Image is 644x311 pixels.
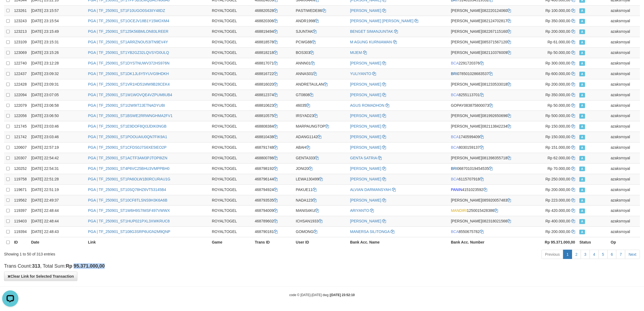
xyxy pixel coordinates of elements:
span: [PERSON_NAME] [451,114,482,118]
td: GT0808 [294,90,348,100]
a: PGA | TF_250901_ST4P6VC25BHU3VMPPBH0 [88,166,169,171]
span: Rp 300.000,00 [546,61,570,65]
span: Approved - Marked by azaksrroyal [579,167,585,171]
td: GOMONG [294,227,348,237]
td: 8550675782 [449,227,527,237]
td: 082220124060 [449,5,527,16]
a: M AGUNG KURNIAWAN [350,40,392,44]
td: [DATE] 22:57:19 [29,142,86,153]
td: [DATE] 23:12:28 [29,58,86,69]
td: [DATE] 22:54:31 [29,163,86,174]
a: PGA | TF_250901_ST1BSWE2RRWNGHMA2FV1 [88,114,173,118]
span: Approved - Marked by azaksrroyal [579,145,585,150]
a: YULIYANTO [350,72,371,76]
td: 468789602 [253,216,294,227]
td: 120252 [12,163,29,174]
td: BOS303 [294,48,348,58]
a: PGA | TF_250901_ST125K56BMLON83LREER [88,29,169,34]
td: [DATE] 22:51:28 [29,174,86,184]
td: azaksrroyal [609,27,640,37]
span: Rp 62.000,00 [547,156,570,160]
td: ROYALTOGEL [210,100,253,111]
td: ROYALTOGEL [210,37,253,48]
td: [DATE] 23:15:49 [29,27,86,37]
td: 082113842234 [449,121,527,132]
a: ALVIAN DARMANSYAH [350,187,391,192]
span: Rp 151.000,00 [546,145,570,150]
td: 468794924 [253,184,294,195]
td: ANNAS01 [294,69,348,79]
td: 122437 [12,69,29,79]
td: [DATE] 23:15:54 [29,16,86,27]
span: Approved - Marked by azaksrroyal [579,209,585,213]
span: Approved - Marked by azaksrroyal [579,198,585,203]
a: GENTA SATRIA [350,156,377,160]
td: ROYALTOGEL [210,48,253,58]
a: PGA | TF_250901_ST1VR1HD51MW9B28CEK4 [88,82,170,86]
td: 8255113701 [449,90,527,100]
td: [DATE] 22:48:44 [29,216,86,227]
a: PGA | TF_250901_ST10CF8TLSNS9H3K6A6B [88,198,167,202]
a: [PERSON_NAME] [350,177,381,181]
a: 4 [590,250,599,259]
td: [DATE] 22:51:19 [29,184,86,195]
a: 7 [616,250,625,259]
span: Approved - Marked by azaksrroyal [579,188,585,192]
td: 119397 [12,206,29,216]
span: [PERSON_NAME] [451,219,482,223]
td: [DATE] 22:54:42 [29,153,86,164]
a: PGA | TF_250901_ST1CFDS0J7S6XE5IEO2P [88,145,167,150]
td: 119758 [12,174,29,184]
th: Game [210,237,253,248]
button: Open LiveChat chat widget [2,2,18,18]
th: Date [29,237,86,248]
td: azaksrroyal [609,58,640,69]
td: ROYALTOGEL [210,227,253,237]
span: Approved - Marked by azaksrroyal [579,93,585,98]
span: BCA [451,135,459,139]
td: 122056 [12,111,29,121]
td: azaksrroyal [609,216,640,227]
a: 6 [607,250,617,259]
a: [PERSON_NAME] [350,93,381,97]
td: [DATE] 22:48:44 [29,206,86,216]
td: 1250015428386 [449,206,527,216]
td: 468818218 [253,48,294,58]
td: 468791748 [253,142,294,153]
td: [DATE] 23:09:32 [29,69,86,79]
span: Approved - Marked by azaksrroyal [579,177,585,182]
td: NADA123 [294,195,348,206]
td: ROYALTOGEL [210,184,253,195]
span: Rp 350.000,00 [546,19,570,23]
span: [PERSON_NAME] [451,124,482,128]
td: [DATE] 23:03:46 [29,121,86,132]
span: Rp 250.000,00 [546,177,570,181]
a: [PERSON_NAME] [350,8,381,13]
td: azaksrroyal [609,163,640,174]
span: Approved - Marked by azaksrroyal [579,51,585,55]
td: MARPAUNGTOP [294,121,348,132]
span: Approved - Marked by azaksrroyal [579,30,585,34]
td: azaksrroyal [609,121,640,132]
td: ROYALTOGEL [210,132,253,142]
td: 120607 [12,142,29,153]
a: [PERSON_NAME] [350,114,381,118]
td: ROYALTOGEL [210,5,253,16]
td: 468793535 [253,195,294,206]
td: ROYALTOGEL [210,121,253,132]
td: [DATE] 23:15:26 [29,48,86,58]
a: [PERSON_NAME] [350,82,381,86]
td: azaksrroyal [609,5,640,16]
a: PGA | TF_250901_ST108G3SRP6UGN2M9QNP [88,229,170,234]
td: ABAH [294,142,348,153]
td: MANIS4KU [294,206,348,216]
td: 122079 [12,100,29,111]
td: 068701019454535 [449,163,527,174]
a: BENGET SIMANJUNTAK [350,29,393,34]
a: PGA | TF_250901_ST10SQ78HZ6VT53145B4 [88,187,166,192]
a: 5 [599,250,608,259]
a: PGA | TF_250901_ST1DYSTNUWV372HS976N [88,61,169,65]
th: User ID [294,237,348,248]
td: 122740 [12,58,29,69]
a: [PERSON_NAME] [350,198,381,202]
